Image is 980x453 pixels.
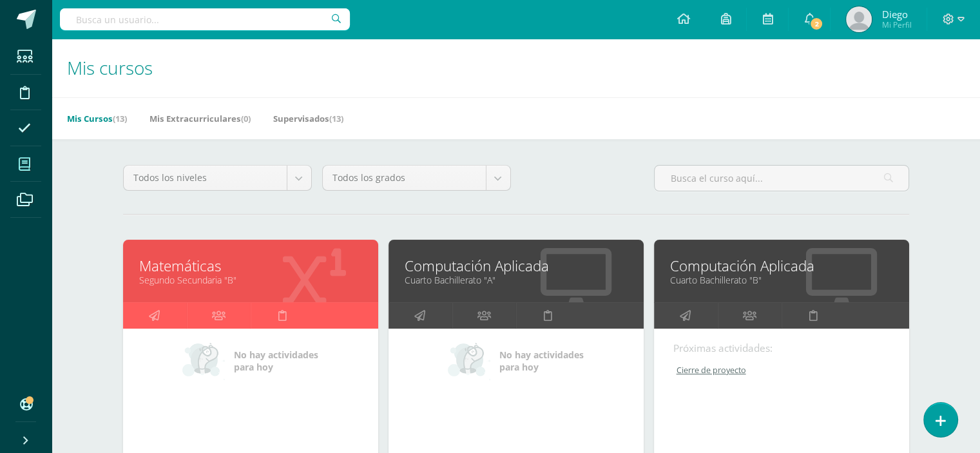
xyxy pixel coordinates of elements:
[149,108,251,129] a: Mis Extracurriculares(0)
[234,349,318,373] span: No hay actividades para hoy
[673,365,891,376] a: Cierre de proyecto
[139,256,362,276] a: Matemáticas
[881,8,911,21] span: Diego
[60,8,350,30] input: Busca un usuario...
[673,342,890,355] div: Próximas actividades:
[133,166,277,190] span: Todos los niveles
[241,113,251,124] span: (0)
[499,349,584,373] span: No hay actividades para hoy
[846,6,872,32] img: e1ecaa63abbcd92f15e98e258f47b918.png
[655,166,908,191] input: Busca el curso aquí...
[809,17,823,31] span: 2
[332,166,476,190] span: Todos los grados
[139,274,362,286] a: Segundo Secundaria "B"
[881,19,911,30] span: Mi Perfil
[670,256,893,276] a: Computación Aplicada
[405,256,628,276] a: Computación Aplicada
[67,55,153,80] span: Mis cursos
[329,113,343,124] span: (13)
[113,113,127,124] span: (13)
[273,108,343,129] a: Supervisados(13)
[323,166,510,190] a: Todos los grados
[405,274,628,286] a: Cuarto Bachillerato "A"
[448,342,490,380] img: no_activities_small.png
[67,108,127,129] a: Mis Cursos(13)
[670,274,893,286] a: Cuarto Bachillerato "B"
[124,166,311,190] a: Todos los niveles
[182,342,225,380] img: no_activities_small.png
